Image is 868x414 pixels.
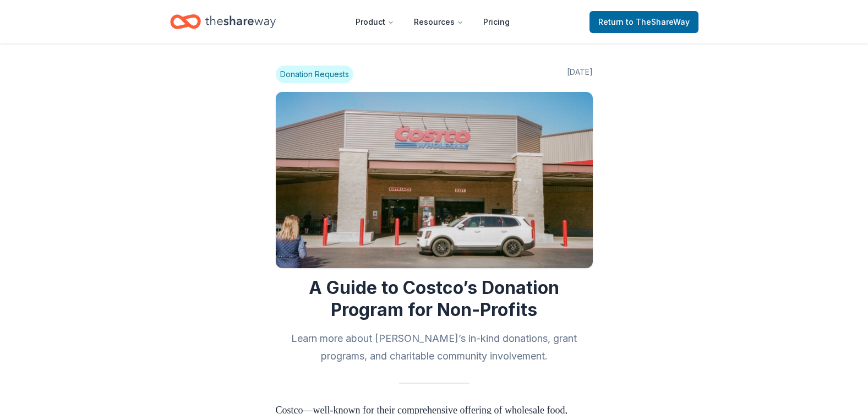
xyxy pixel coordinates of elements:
nav: Main [347,9,518,35]
button: Resources [405,11,472,33]
a: Returnto TheShareWay [589,11,698,33]
a: Pricing [474,11,518,33]
img: Image for A Guide to Costco’s Donation Program for Non-Profits [276,92,593,268]
span: [DATE] [567,66,593,83]
a: Home [170,9,276,35]
button: Product [347,11,403,33]
h2: Learn more about [PERSON_NAME]’s in-kind donations, grant programs, and charitable community invo... [276,330,593,365]
span: to TheShareWay [626,17,690,26]
span: Return [598,15,690,29]
h1: A Guide to Costco’s Donation Program for Non-Profits [276,277,593,321]
span: Donation Requests [276,66,353,83]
